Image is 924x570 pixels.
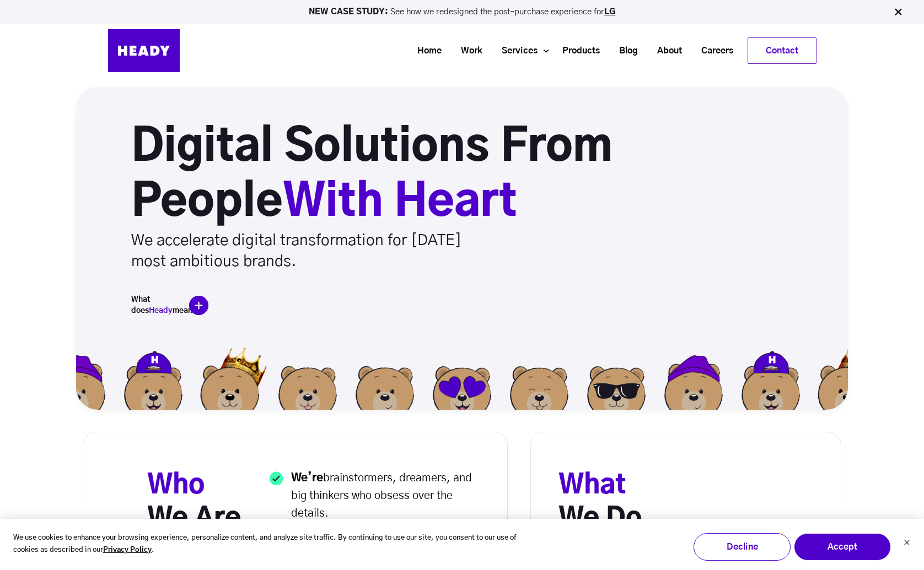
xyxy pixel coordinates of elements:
h3: We Do [558,469,820,535]
p: We accelerate digital transformation for [DATE] most ambitious brands. [131,230,493,272]
span: What [558,473,626,499]
a: About [643,41,687,61]
img: Bear4-3 [37,345,115,422]
button: Accept [794,533,891,561]
h3: We Are [147,469,250,535]
a: Blog [605,41,643,61]
li: brainstormers, dreamers, and big thinkers who obsess over the details. [267,469,476,533]
img: Bear7-3 [423,345,501,422]
span: Who [147,473,205,499]
span: Heady [149,307,173,314]
img: Bear8-3 [501,345,578,422]
a: Careers [687,41,739,61]
img: Bear3-3 [192,345,269,422]
button: Decline [694,533,791,561]
img: Bear5-3 [269,345,346,422]
img: Heady_Logo_Web-01 (1) [108,29,180,72]
strong: We’re [291,473,323,484]
img: Bear1-3 [346,345,423,422]
img: Bear3-3 [809,345,887,422]
a: Home [404,41,447,61]
img: Bear2-3 [115,345,192,422]
button: Dismiss cookie banner [904,538,910,550]
img: Close Bar [893,7,904,18]
img: plus-icon [189,296,208,315]
img: Bear6-3 [578,345,655,422]
p: See how we redesigned the post-purchase experience for [5,8,919,16]
img: Bear4-3 [655,345,732,422]
a: Services [488,41,543,61]
a: Products [549,41,605,61]
span: With Heart [283,181,517,225]
a: Privacy Policy [103,544,152,557]
h1: Digital Solutions From People [131,120,716,230]
a: Contact [748,38,816,63]
a: Work [447,41,488,61]
p: We use cookies to enhance your browsing experience, personalize content, and analyze site traffic... [13,532,541,557]
div: Navigation Menu [191,37,816,64]
img: Bear2-3 [732,345,809,422]
h5: What does mean? [131,294,186,316]
a: LG [604,8,616,16]
strong: NEW CASE STUDY: [309,8,390,16]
